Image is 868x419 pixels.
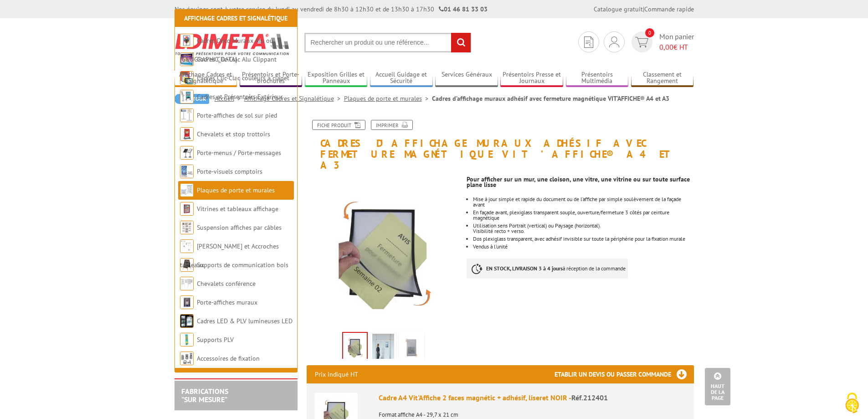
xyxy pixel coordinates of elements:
li: Vendus à l’unité [473,244,693,249]
a: Plaques de porte et murales [344,94,432,103]
li: Dos plexiglass transparent, avec adhésif invisible sur toute la périphérie pour la fixation murale [473,236,693,242]
img: Supports PLV [180,333,194,347]
span: Mon panier [659,31,694,52]
a: FABRICATIONS"Sur Mesure" [181,387,228,404]
a: Porte-affiches de sol sur pied [197,111,277,119]
a: Classement et Rangement [631,71,694,86]
span: 0 [645,28,654,37]
a: Affichage Cadres et Signalétique [175,71,237,86]
input: Rechercher un produit ou une référence... [304,33,471,52]
input: rechercher [451,33,471,52]
span: 0,00 [659,42,673,52]
img: Accessoires de fixation [180,352,194,365]
a: Cadres LED & PLV lumineuses LED [197,317,293,325]
a: Commande rapide [644,5,694,13]
img: Cadres LED & PLV lumineuses LED [180,314,194,328]
div: Pour afficher sur un mur, une cloison, une vitre, une vitrine ou sur toute surface plane lisse [467,176,693,187]
img: Vitrines et tableaux affichage [180,202,194,216]
img: cadre_a4_2_faces_magnetic_adhesif_liseret_noir_212401.jpg [343,333,367,361]
img: Suspension affiches par câbles [180,221,194,234]
a: Imprimer [371,120,413,130]
img: devis rapide [609,36,619,47]
a: Vitrines et tableaux affichage [197,205,278,213]
li: Utilisation sens Portrait (vertical) ou Paysage (horizontal). [473,223,693,234]
a: Affichage Cadres et Signalétique [184,14,288,22]
strong: 01 46 81 33 03 [439,5,488,13]
a: Cadres Deco Muraux Alu ou [GEOGRAPHIC_DATA] [180,36,273,63]
a: Chevalets et stop trottoirs [197,130,270,138]
a: Supports de communication bois [197,261,288,269]
img: Chevalets et stop trottoirs [180,127,194,141]
a: Accessoires de fixation [197,354,260,362]
span: Réf.212401 [571,393,608,402]
button: Cookies (fenêtre modale) [836,388,868,419]
span: € HT [659,42,694,52]
a: Haut de la page [705,368,730,405]
a: Porte-visuels comptoirs [197,167,262,176]
p: à réception de la commande [467,259,628,279]
a: Cadres et Présentoirs Extérieur [197,93,283,101]
a: Suspension affiches par câbles [197,223,282,232]
img: Cadres Deco Muraux Alu ou Bois [180,34,194,47]
h3: Etablir un devis ou passer commande [555,365,694,383]
img: Porte-affiches de sol sur pied [180,109,194,122]
strong: EN STOCK, LIVRAISON 3 à 4 jours [486,265,563,272]
img: devis rapide [584,36,593,48]
a: Présentoirs Presse et Journaux [500,71,563,86]
img: Cadres et Présentoirs Extérieur [180,90,194,103]
a: Catalogue gratuit [594,5,643,13]
a: Cadres Clic-Clac Alu Clippant [197,55,277,63]
a: [PERSON_NAME] et Accroches tableaux [180,242,279,269]
a: Exposition Grilles et Panneaux [305,71,368,86]
img: Cimaises et Accroches tableaux [180,239,194,253]
a: Fiche produit [312,120,365,130]
img: cadre_a4_2_faces_magnetic_adhesif_liseret_noir_212401.jpg [307,176,460,329]
p: Prix indiqué HT [315,365,358,383]
div: | [594,5,694,14]
a: Plaques de porte et murales [197,186,275,194]
div: Cadre A4 Vit'Affiche 2 faces magnétic + adhésif, liseret NOIR - [379,393,686,403]
img: Porte-visuels comptoirs [180,165,194,178]
a: Présentoirs et Porte-brochures [240,71,303,86]
img: porte_visuels_muraux_212401_mise_en_scene.jpg [372,334,394,362]
img: Porte-menus / Porte-messages [180,146,194,160]
img: Plaques de porte et murales [180,183,194,197]
a: Services Généraux [435,71,498,86]
li: Cadres d’affichage muraux adhésif avec fermeture magnétique VIT’AFFICHE® A4 et A3 [432,94,669,103]
a: Porte-affiches muraux [197,298,257,306]
a: devis rapide 0 Mon panier 0,00€ HT [629,31,694,52]
img: Cookies (fenêtre modale) [841,392,863,414]
img: Porte-affiches muraux [180,295,194,309]
img: devis rapide [635,37,648,47]
a: Supports PLV [197,336,234,344]
a: Porte-menus / Porte-messages [197,149,281,157]
h1: Cadres d’affichage muraux adhésif avec fermeture magnétique VIT’AFFICHE® A4 et A3 [300,120,701,171]
a: Chevalets conférence [197,279,256,288]
a: Présentoirs Multimédia [566,71,629,86]
a: Accueil Guidage et Sécurité [370,71,433,86]
li: Mise à jour simple et rapide du document ou de l’affiche par simple soulèvement de la façade avant [473,197,693,207]
img: Chevalets conférence [180,277,194,290]
div: Visibilité recto + verso. [473,228,693,234]
div: Nos équipes sont à votre service du lundi au vendredi de 8h30 à 12h30 et de 13h30 à 17h30 [175,5,488,14]
img: cadre_a4_2_faces_magnetic_adhesif_liseret_gris_212410-_1_.jpg [401,334,422,362]
li: En façade avant, plexiglass transparent souple, ouverture/fermeture 3 côtés par ceinture magnétique [473,210,693,221]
